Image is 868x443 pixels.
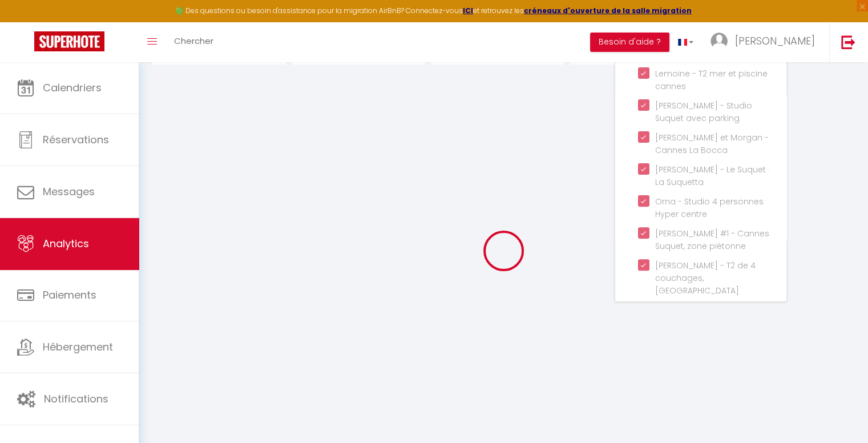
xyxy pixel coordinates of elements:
button: Ouvrir le widget de chat LiveChat [9,5,43,39]
a: ICI [463,6,473,15]
span: Hébergement [43,340,113,354]
span: Chercher [174,35,213,47]
a: Chercher [165,22,222,62]
span: [PERSON_NAME] [735,34,815,48]
span: [PERSON_NAME] - Le Suquet · La Suquetta [655,164,770,188]
span: Messages [43,184,95,199]
span: Orna - Studio 4 personnes Hyper centre [655,196,764,220]
span: [PERSON_NAME] - T2 de 4 couchages, [GEOGRAPHIC_DATA] [655,260,756,296]
span: Notifications [44,392,108,406]
span: [PERSON_NAME] #1 - Cannes Suquet, zone piétonne [655,228,769,252]
button: Besoin d'aide ? [590,33,669,52]
span: Calendriers [43,80,102,95]
span: Analytics [43,236,89,251]
img: ... [710,33,728,50]
span: Réservations [43,132,109,147]
iframe: Chat [819,392,859,434]
img: Super Booking [34,31,104,51]
a: créneaux d'ouverture de la salle migration [524,6,692,15]
span: Paiements [43,288,96,302]
span: [PERSON_NAME] et Morgan - Cannes La Bocca [655,132,769,156]
span: Lemoine - T2 mer et piscine cannes [655,68,768,92]
a: ... [PERSON_NAME] [702,22,829,62]
img: logout [841,35,855,49]
span: [PERSON_NAME] - Studio Suquet avec parking [655,100,752,124]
